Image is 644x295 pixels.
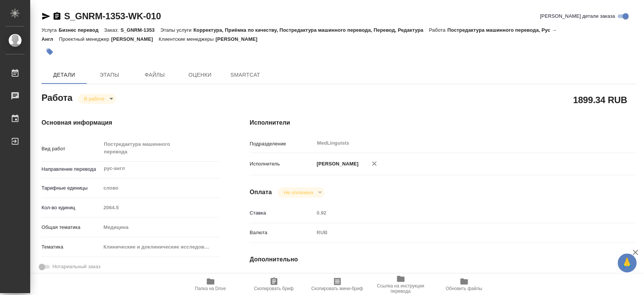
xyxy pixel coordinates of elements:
span: Этапы [91,70,128,80]
h2: 1899.34 RUB [573,93,627,106]
h4: Исполнители [250,118,636,127]
span: Детали [46,70,82,80]
a: S_GNRM-1353-WK-010 [64,11,161,21]
h4: Основная информация [41,118,220,127]
div: В работе [78,94,116,104]
span: Скопировать мини-бриф [311,286,363,291]
p: Бизнес перевод [58,27,104,33]
button: Скопировать ссылку для ЯМессенджера [41,12,51,21]
button: Папка на Drive [179,274,242,295]
p: Направление перевода [41,165,101,173]
p: Кол-во единиц [41,204,101,212]
button: Ссылка на инструкции перевода [369,274,432,295]
div: В работе [278,187,324,198]
p: S_GNRM-1353 [120,27,160,33]
div: RUB [314,226,603,239]
span: Файлы [137,70,173,80]
p: [PERSON_NAME] [314,160,358,168]
p: Ставка [250,209,314,217]
span: Оценки [182,70,218,80]
button: 🙏 [618,253,636,272]
button: Не оплачена [281,189,315,196]
p: [PERSON_NAME] [111,36,159,42]
button: Скопировать ссылку [52,12,61,21]
div: Клинические и доклинические исследования [101,241,219,253]
p: Проектный менеджер [59,36,111,42]
span: Скопировать бриф [254,286,294,291]
button: В работе [82,96,107,102]
p: Корректура, Приёмка по качеству, Постредактура машинного перевода, Перевод, Редактура [194,27,429,33]
h4: Оплата [250,188,272,197]
p: Вид работ [41,145,101,153]
div: слово [101,182,219,195]
span: Папка на Drive [195,286,226,291]
p: Тарифные единицы [41,184,101,192]
p: Валюта [250,229,314,236]
p: Исполнитель [250,160,314,168]
button: Скопировать мини-бриф [306,274,369,295]
span: [PERSON_NAME] детали заказа [540,12,615,20]
button: Скопировать бриф [242,274,306,295]
p: [PERSON_NAME] [215,36,263,42]
span: 🙏 [621,255,633,271]
span: Обновить файлы [446,286,482,291]
p: Этапы услуги [160,27,194,33]
p: Заказ: [104,27,120,33]
p: Подразделение [250,140,314,148]
button: Добавить тэг [41,43,58,60]
div: Медицина [101,221,219,234]
p: Услуга [41,27,58,33]
span: Ссылка на инструкции перевода [373,283,428,294]
input: Пустое поле [101,202,219,213]
h4: Дополнительно [250,255,636,264]
p: Тематика [41,243,101,251]
span: Нотариальный заказ [52,263,100,270]
h2: Работа [41,90,72,104]
button: Удалить исполнителя [366,155,383,172]
span: SmartCat [227,70,263,80]
p: Работа [429,27,447,33]
button: Обновить файлы [432,274,496,295]
input: Пустое поле [314,207,603,218]
p: Клиентские менеджеры [159,36,216,42]
p: Общая тематика [41,224,101,231]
